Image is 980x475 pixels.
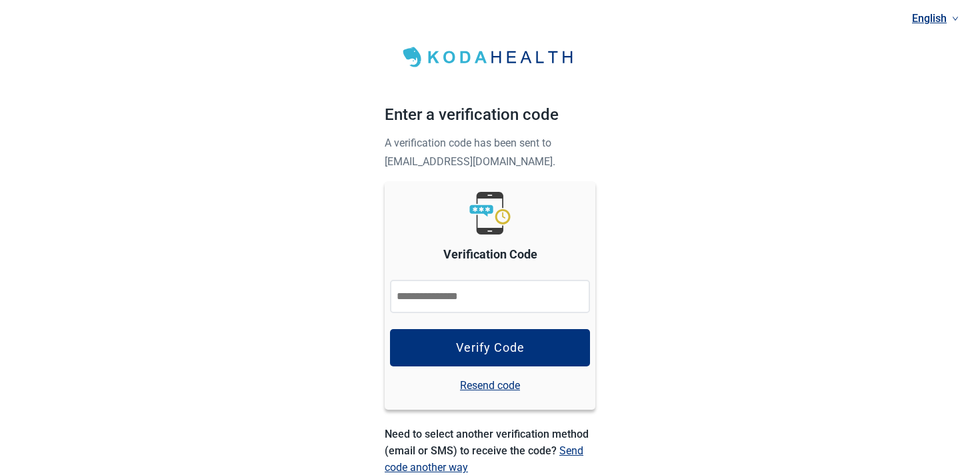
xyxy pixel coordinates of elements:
a: Resend code [460,377,520,394]
img: Koda Health [395,43,585,72]
h1: Enter a verification code [385,103,595,133]
span: A verification code has been sent to [EMAIL_ADDRESS][DOMAIN_NAME]. [385,137,555,168]
span: Need to select another verification method (email or SMS) to receive the code? [385,428,589,457]
a: Current language: English [907,7,964,29]
span: down [952,15,959,22]
label: Verification Code [443,245,537,264]
div: Verify Code [456,341,525,354]
button: Verify Code [390,329,590,366]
